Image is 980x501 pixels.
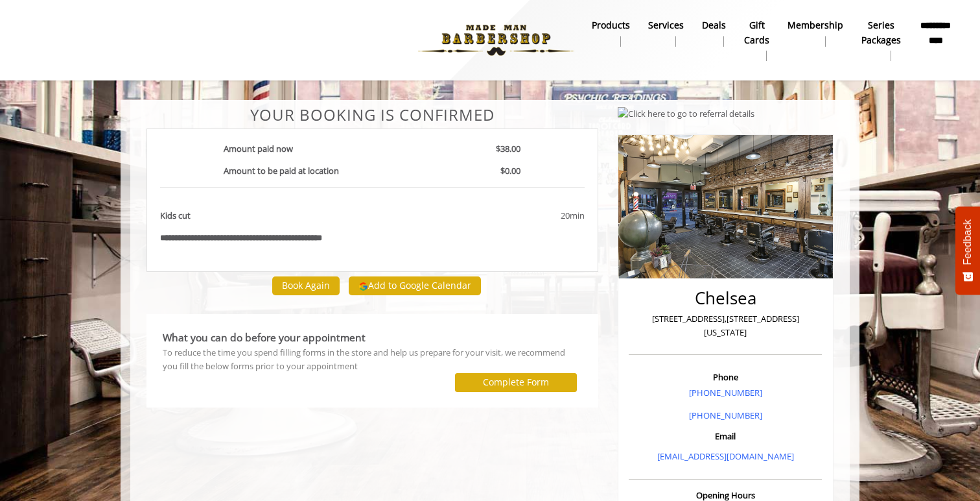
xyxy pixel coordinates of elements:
a: Productsproducts [583,16,639,50]
span: Feedback [962,219,974,265]
h3: Email [632,432,819,441]
b: Deals [702,18,726,32]
a: [PHONE_NUMBER] [689,409,762,421]
a: MembershipMembership [778,16,852,50]
a: Gift cardsgift cards [735,16,778,64]
img: Click here to go to referral details [618,107,754,121]
img: Made Man Barbershop logo [407,5,585,76]
b: gift cards [744,18,769,47]
h2: Chelsea [632,289,819,308]
b: $38.00 [496,143,520,154]
b: Series packages [861,18,901,47]
h3: Opening Hours [629,491,822,500]
button: Add to Google Calendar [349,276,481,296]
h3: Phone [632,373,819,382]
button: Complete Form [455,373,577,392]
a: [PHONE_NUMBER] [689,387,762,398]
b: What you can do before your appointment [163,330,366,345]
b: Amount to be paid at location [224,165,339,177]
div: 20min [456,209,584,223]
a: DealsDeals [693,16,735,50]
button: Feedback - Show survey [955,206,980,295]
p: [STREET_ADDRESS],[STREET_ADDRESS][US_STATE] [632,312,819,339]
b: products [592,18,630,32]
b: Membership [787,18,843,32]
button: Book Again [272,276,340,295]
a: ServicesServices [639,16,693,50]
a: Series packagesSeries packages [852,16,910,64]
a: [EMAIL_ADDRESS][DOMAIN_NAME] [657,450,794,462]
div: To reduce the time you spend filling forms in the store and help us prepare for your visit, we re... [163,346,582,373]
center: Your Booking is confirmed [146,106,598,123]
b: Amount paid now [224,143,293,154]
label: Complete Form [483,377,549,387]
b: Services [648,18,684,32]
b: Kids cut [160,209,191,223]
b: $0.00 [500,165,520,177]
